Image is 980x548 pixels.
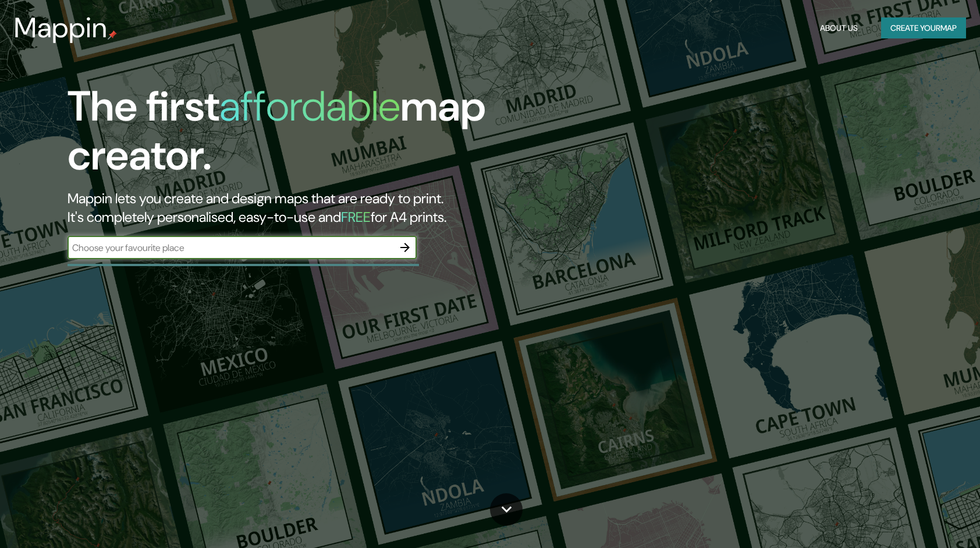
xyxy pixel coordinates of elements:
button: Create yourmap [881,17,966,39]
h3: Mappin [14,12,108,44]
input: Choose your favourite place [68,241,393,254]
h1: The first map creator. [68,82,558,189]
h2: Mappin lets you create and design maps that are ready to print. It's completely personalised, eas... [68,189,558,227]
img: mappin-pin [108,30,117,40]
h5: FREE [341,208,371,226]
button: About Us [815,17,862,39]
h1: affordable [219,79,400,133]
